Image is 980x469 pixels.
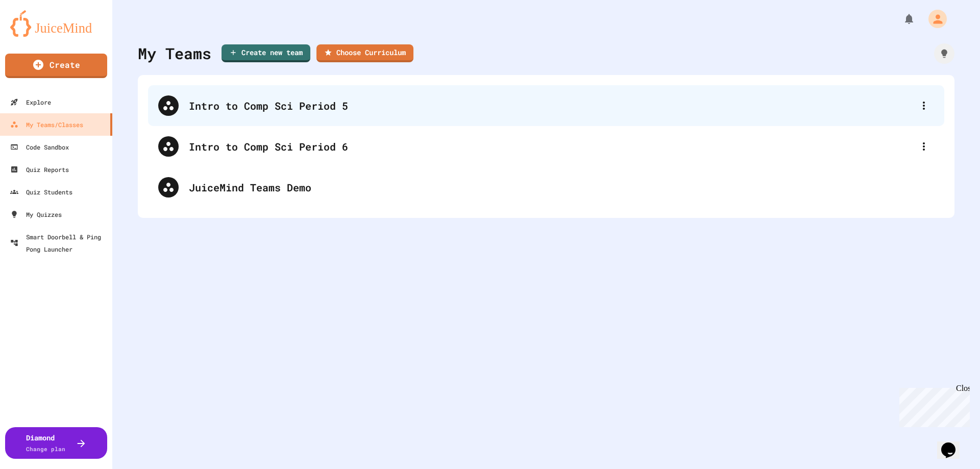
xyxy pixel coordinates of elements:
div: My Account [918,7,949,31]
div: My Notifications [884,10,918,28]
div: Smart Doorbell & Ping Pong Launcher [10,231,108,255]
a: Create [5,54,107,78]
button: DiamondChange plan [5,427,107,459]
div: My Teams [138,42,211,65]
img: logo-orange.svg [10,10,102,37]
span: Change plan [26,445,65,453]
div: Quiz Reports [10,163,69,176]
div: JuiceMind Teams Demo [148,167,944,208]
div: JuiceMind Teams Demo [189,180,934,195]
div: My Quizzes [10,208,62,220]
a: Create new team [222,44,310,62]
div: Quiz Students [10,186,72,198]
iframe: chat widget [895,384,970,427]
div: My Teams/Classes [10,118,83,131]
a: Choose Curriculum [316,44,413,62]
div: Diamond [26,432,65,454]
div: How it works [934,43,954,64]
div: Intro to Comp Sci Period 6 [148,126,944,167]
div: Chat with us now!Close [4,4,70,65]
iframe: chat widget [937,428,970,459]
div: Intro to Comp Sci Period 5 [189,98,914,113]
div: Intro to Comp Sci Period 6 [189,139,914,154]
div: Intro to Comp Sci Period 5 [148,85,944,126]
div: Explore [10,96,51,108]
div: Code Sandbox [10,141,69,153]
